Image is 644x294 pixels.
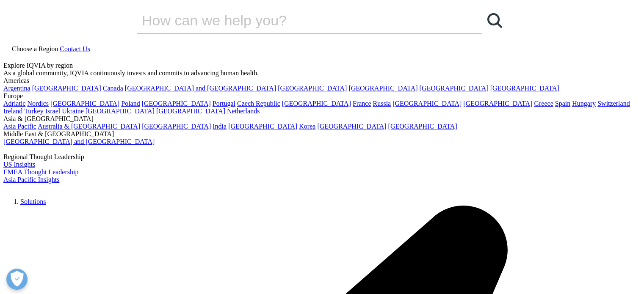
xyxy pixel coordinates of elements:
a: EMEA Thought Leadership [3,168,78,176]
a: US Insights [3,161,35,168]
svg: Search [487,13,502,28]
a: [GEOGRAPHIC_DATA] [388,123,457,130]
div: Regional Thought Leadership [3,153,641,161]
div: Americas [3,77,641,85]
a: Hungary [572,100,596,107]
a: [GEOGRAPHIC_DATA] [348,85,417,92]
a: Canada [103,85,123,92]
a: Israel [45,107,61,115]
a: Netherlands [227,107,260,115]
div: Asia & [GEOGRAPHIC_DATA] [3,115,641,123]
a: [GEOGRAPHIC_DATA] and [GEOGRAPHIC_DATA] [125,85,276,92]
a: Ireland [3,107,22,115]
a: Spain [555,100,570,107]
a: Asia Pacific Insights [3,176,59,183]
a: [GEOGRAPHIC_DATA] [228,123,297,130]
a: [GEOGRAPHIC_DATA] [282,100,351,107]
a: [GEOGRAPHIC_DATA] [317,123,386,130]
a: Czech Republic [237,100,280,107]
input: Search [137,8,458,33]
div: Middle East & [GEOGRAPHIC_DATA] [3,130,641,138]
a: [GEOGRAPHIC_DATA] [50,100,119,107]
a: [GEOGRAPHIC_DATA] [278,85,347,92]
a: [GEOGRAPHIC_DATA] [490,85,559,92]
a: Turkey [24,107,44,115]
a: [GEOGRAPHIC_DATA] [86,107,155,115]
a: Nordics [27,100,49,107]
a: Australia & [GEOGRAPHIC_DATA] [38,123,140,130]
a: Argentina [3,85,30,92]
a: [GEOGRAPHIC_DATA] [32,85,101,92]
a: Korea [299,123,315,130]
a: Greece [534,100,553,107]
div: Europe [3,92,641,100]
button: Open Preferences [6,269,28,290]
a: India [213,123,227,130]
a: [GEOGRAPHIC_DATA] [156,107,225,115]
a: Contact Us [60,45,90,52]
a: [GEOGRAPHIC_DATA] [420,85,489,92]
a: Ukraine [62,107,84,115]
a: Solutions [20,198,46,205]
a: Asia Pacific [3,123,36,130]
a: [GEOGRAPHIC_DATA] and [GEOGRAPHIC_DATA] [3,138,155,145]
a: [GEOGRAPHIC_DATA] [142,123,211,130]
a: Russia [373,100,391,107]
a: Switzerland [597,100,630,107]
a: Adriatic [3,100,25,107]
a: [GEOGRAPHIC_DATA] [142,100,211,107]
a: Search [482,8,507,33]
a: [GEOGRAPHIC_DATA] [392,100,462,107]
div: As a global community, IQVIA continuously invests and commits to advancing human health. [3,69,641,77]
a: Portugal [213,100,235,107]
a: France [353,100,371,107]
div: Explore IQVIA by region [3,62,641,69]
span: Choose a Region [12,45,58,52]
a: Poland [121,100,140,107]
a: [GEOGRAPHIC_DATA] [463,100,532,107]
